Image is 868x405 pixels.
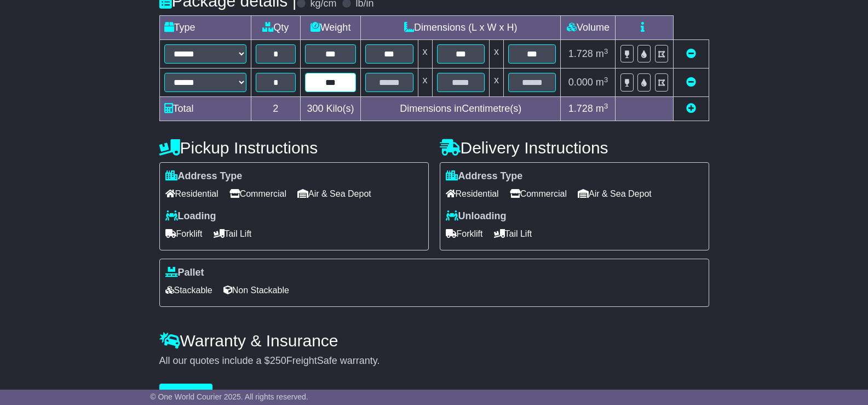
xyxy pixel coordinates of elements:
span: Residential [165,185,219,202]
td: Dimensions (L x W x H) [361,16,561,40]
span: Commercial [510,185,567,202]
span: Forklift [446,225,483,242]
label: Unloading [446,210,507,223]
td: x [418,40,432,69]
span: 1.728 [568,48,593,59]
label: Pallet [165,267,204,279]
div: All our quotes include a $ FreightSafe warranty. [159,355,709,367]
td: x [489,40,503,69]
td: Total [159,97,251,121]
td: Qty [251,16,301,40]
span: Forklift [165,225,203,242]
span: Tail Lift [214,225,252,242]
label: Address Type [165,170,243,182]
sup: 3 [604,76,608,84]
span: m [596,48,608,59]
sup: 3 [604,102,608,110]
td: Dimensions in Centimetre(s) [361,97,561,121]
td: Type [159,16,251,40]
h4: Delivery Instructions [440,139,709,157]
span: Air & Sea Depot [578,185,652,202]
td: Weight [301,16,361,40]
a: Add new item [686,103,696,114]
label: Address Type [446,170,523,182]
a: Remove this item [686,77,696,88]
span: Commercial [229,185,286,202]
label: Loading [165,210,216,223]
td: Volume [561,16,616,40]
td: x [489,69,503,97]
span: Stackable [165,282,212,299]
h4: Pickup Instructions [159,139,429,157]
span: m [596,103,608,114]
span: Residential [446,185,499,202]
h4: Warranty & Insurance [159,332,709,350]
span: 300 [307,103,324,114]
td: Kilo(s) [301,97,361,121]
sup: 3 [604,47,608,55]
span: 1.728 [568,103,593,114]
span: © One World Courier 2025. All rights reserved. [150,392,308,401]
td: 2 [251,97,301,121]
span: m [596,77,608,88]
button: Get Quotes [159,384,213,403]
span: 250 [270,355,286,366]
span: 0.000 [568,77,593,88]
span: Air & Sea Depot [297,185,371,202]
span: Non Stackable [223,282,289,299]
a: Remove this item [686,48,696,59]
span: Tail Lift [494,225,532,242]
td: x [418,69,432,97]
